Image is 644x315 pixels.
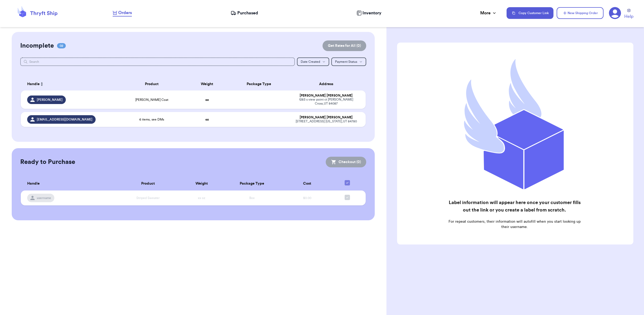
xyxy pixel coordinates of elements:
[557,7,604,19] button: New Shipping Order
[480,10,497,16] div: More
[20,57,295,66] input: Search
[326,157,366,167] button: Checkout (0)
[447,219,583,230] p: For repeat customers, their information will autofill when you start looking up their username.
[357,10,381,16] a: Inventory
[27,181,40,186] span: Handle
[20,42,54,50] h2: Incomplete
[447,199,583,214] h2: Label information will appear here once your customer fills out the link or you create a label fr...
[113,10,132,16] a: Orders
[231,10,258,16] a: Purchased
[323,40,366,51] button: Get Rates for All (0)
[293,119,359,123] div: [STREET_ADDRESS] [US_STATE] , UT 84780
[37,117,92,122] span: [EMAIL_ADDRESS][DOMAIN_NAME]
[335,60,357,63] span: Payment Status
[282,177,332,190] th: Cost
[20,158,75,166] h2: Ready to Purchase
[115,177,182,190] th: Product
[507,7,553,19] button: Copy Customer Link
[293,98,359,106] div: 1283 s view point ct [PERSON_NAME] Cross , UT 84087
[303,196,311,200] span: $0.00
[301,60,320,63] span: Date Created
[57,43,66,48] span: 02
[290,78,366,90] th: Address
[181,177,222,190] th: Weight
[186,78,227,90] th: Weight
[293,94,359,98] div: [PERSON_NAME] [PERSON_NAME]
[117,78,186,90] th: Product
[205,118,209,121] strong: oz
[135,98,168,102] span: [PERSON_NAME] Coat
[228,78,290,90] th: Package Type
[198,196,205,200] span: xx oz
[237,10,258,16] span: Purchased
[624,9,633,20] a: Help
[222,177,282,190] th: Package Type
[249,196,255,200] span: Box
[205,98,209,101] strong: oz
[139,117,164,122] span: 6 items, see DMs
[624,13,633,20] span: Help
[297,57,329,66] button: Date Created
[37,98,63,102] span: [PERSON_NAME]
[362,10,381,16] span: Inventory
[136,196,160,200] span: Striped Sweater
[40,81,44,87] button: Sort ascending
[37,196,51,200] span: username
[331,57,366,66] button: Payment Status
[118,10,132,16] span: Orders
[27,81,40,87] span: Handle
[293,115,359,119] div: [PERSON_NAME] [PERSON_NAME]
